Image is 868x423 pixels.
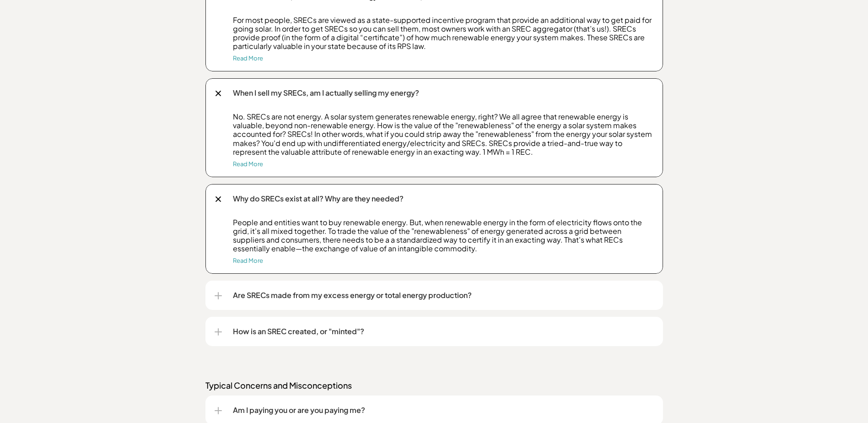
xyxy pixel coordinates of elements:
[205,380,663,391] p: Typical Concerns and Misconceptions
[233,257,263,264] a: Read More
[233,326,654,337] p: How is an SREC created, or "minted"?
[233,290,654,301] p: Are SRECs made from my excess energy or total energy production?
[233,405,654,416] p: Am I paying you or are you paying me?
[233,16,654,51] p: For most people, SRECs are viewed as a state-supported incentive program that provide an addition...
[233,193,654,204] p: Why do SRECs exist at all? Why are they needed?
[233,54,263,62] a: Read More
[233,87,654,98] p: When I sell my SRECs, am I actually selling my energy?
[233,160,263,168] a: Read More
[233,218,654,253] p: People and entities want to buy renewable energy. But, when renewable energy in the form of elect...
[233,112,654,156] p: No. SRECs are not energy. A solar system generates renewable energy, right? We all agree that ren...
